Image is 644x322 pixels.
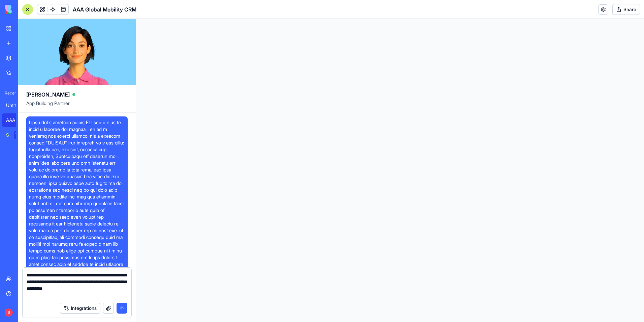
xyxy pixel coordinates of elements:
[26,100,128,112] span: App Building Partner
[5,5,46,14] img: logo
[6,117,25,124] div: AAA Global Mobility CRM
[2,128,29,142] a: Social Media Content GeneratorTRY
[73,5,136,14] h1: AAA Global Mobility CRM
[6,132,9,138] div: Social Media Content Generator
[2,99,29,112] a: Untitled App
[5,308,13,317] span: S
[612,4,640,15] button: Share
[6,102,25,109] div: Untitled App
[60,303,100,314] button: Integrations
[26,90,70,99] span: [PERSON_NAME]
[2,90,16,96] span: Recent
[14,131,25,139] div: TRY
[2,113,29,127] a: AAA Global Mobility CRM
